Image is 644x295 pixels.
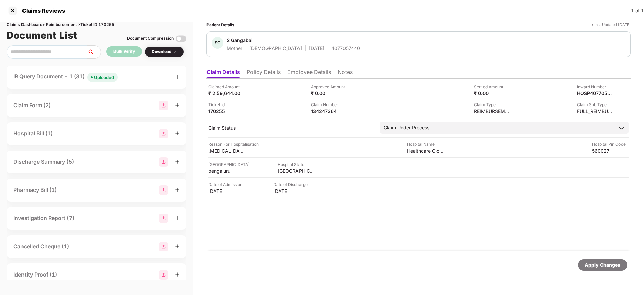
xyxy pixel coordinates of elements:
[592,141,629,147] div: Hospital Pin Code
[577,101,614,108] div: Claim Sub Type
[227,45,242,51] div: Mother
[175,244,180,249] span: plus
[577,108,614,114] div: FULL_REIMBURSEMENT
[152,49,177,55] div: Download
[407,141,444,147] div: Hospital Name
[13,129,53,138] div: Hospital Bill (1)
[113,48,135,55] div: Bulk Verify
[208,90,245,96] div: ₹ 2,59,644.00
[208,181,245,188] div: Date of Admission
[577,90,614,96] div: HOSP4077057440_09092025184645
[331,45,360,51] div: 4077057440
[175,103,180,108] span: plus
[618,125,625,131] img: downArrowIcon
[159,185,168,195] img: svg+xml;base64,PHN2ZyBpZD0iR3JvdXBfMjg4MTMiIGRhdGEtbmFtZT0iR3JvdXAgMjg4MTMiIHhtbG5zPSJodHRwOi8vd3...
[175,159,180,164] span: plus
[474,84,511,90] div: Settled Amount
[159,129,168,138] img: svg+xml;base64,PHN2ZyBpZD0iR3JvdXBfMjg4MTMiIGRhdGEtbmFtZT0iR3JvdXAgMjg4MTMiIHhtbG5zPSJodHRwOi8vd3...
[159,270,168,280] img: svg+xml;base64,PHN2ZyBpZD0iR3JvdXBfMjg4MTMiIGRhdGEtbmFtZT0iR3JvdXAgMjg4MTMiIHhtbG5zPSJodHRwOi8vd3...
[212,37,223,49] div: SG
[206,22,234,28] div: Patient Details
[474,101,511,108] div: Claim Type
[407,147,444,154] div: Healthcare Global Enterprises (Hcg)
[208,141,259,147] div: Reason For Hospitalisation
[208,161,249,168] div: [GEOGRAPHIC_DATA]
[247,69,281,78] li: Policy Details
[206,69,240,78] li: Claim Details
[474,90,511,96] div: ₹ 0.00
[175,216,180,220] span: plus
[208,125,373,131] div: Claim Status
[127,35,174,42] div: Document Compression
[175,75,180,79] span: plus
[7,22,186,28] div: Claims Dashboard > Reimbursement > Ticket ID 170255
[159,242,168,251] img: svg+xml;base64,PHN2ZyBpZD0iR3JvdXBfMjg4MTMiIGRhdGEtbmFtZT0iR3JvdXAgMjg4MTMiIHhtbG5zPSJodHRwOi8vd3...
[311,108,348,114] div: 134247364
[249,45,302,51] div: [DEMOGRAPHIC_DATA]
[591,22,631,28] div: *Last Updated [DATE]
[227,37,253,43] div: S Gangabai
[18,7,65,14] div: Claims Reviews
[172,49,177,55] img: svg+xml;base64,PHN2ZyBpZD0iRHJvcGRvd24tMzJ4MzIiIHhtbG5zPSJodHRwOi8vd3d3LnczLm9yZy8yMDAwL3N2ZyIgd2...
[208,147,245,154] div: [MEDICAL_DATA][DEMOGRAPHIC_DATA]
[311,84,348,90] div: Approved Amount
[159,101,168,110] img: svg+xml;base64,PHN2ZyBpZD0iR3JvdXBfMjg4MTMiIGRhdGEtbmFtZT0iR3JvdXAgMjg4MTMiIHhtbG5zPSJodHRwOi8vd3...
[208,108,245,114] div: 170255
[311,101,348,108] div: Claim Number
[13,72,118,82] div: IR Query Document - 1 (31)
[309,45,324,51] div: [DATE]
[631,7,644,14] div: 1 of 1
[287,69,331,78] li: Employee Details
[159,214,168,223] img: svg+xml;base64,PHN2ZyBpZD0iR3JvdXBfMjg4MTMiIGRhdGEtbmFtZT0iR3JvdXAgMjg4MTMiIHhtbG5zPSJodHRwOi8vd3...
[384,124,429,131] div: Claim Under Process
[13,186,57,194] div: Pharmacy Bill (1)
[592,147,629,154] div: 560027
[474,108,511,114] div: REIMBURSEMENT
[208,168,245,174] div: bengaluru
[208,188,245,194] div: [DATE]
[13,158,74,166] div: Discharge Summary (5)
[208,101,245,108] div: Ticket Id
[175,131,180,136] span: plus
[176,33,186,44] img: svg+xml;base64,PHN2ZyBpZD0iVG9nZ2xlLTMyeDMyIiB4bWxucz0iaHR0cDovL3d3dy53My5vcmcvMjAwMC9zdmciIHdpZH...
[311,90,348,96] div: ₹ 0.00
[13,270,57,279] div: Identity Proof (1)
[94,74,114,81] div: Uploaded
[208,84,245,90] div: Claimed Amount
[13,214,74,222] div: Investigation Report (7)
[585,261,620,269] div: Apply Changes
[87,49,101,55] span: search
[338,69,353,78] li: Notes
[278,168,315,174] div: [GEOGRAPHIC_DATA]
[159,157,168,167] img: svg+xml;base64,PHN2ZyBpZD0iR3JvdXBfMjg4MTMiIGRhdGEtbmFtZT0iR3JvdXAgMjg4MTMiIHhtbG5zPSJodHRwOi8vd3...
[13,101,51,110] div: Claim Form (2)
[577,84,614,90] div: Inward Number
[7,28,77,43] h1: Document List
[273,181,310,188] div: Date of Discharge
[273,188,310,194] div: [DATE]
[278,161,315,168] div: Hospital State
[13,242,69,251] div: Cancelled Cheque (1)
[87,45,101,59] button: search
[175,187,180,192] span: plus
[175,272,180,277] span: plus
